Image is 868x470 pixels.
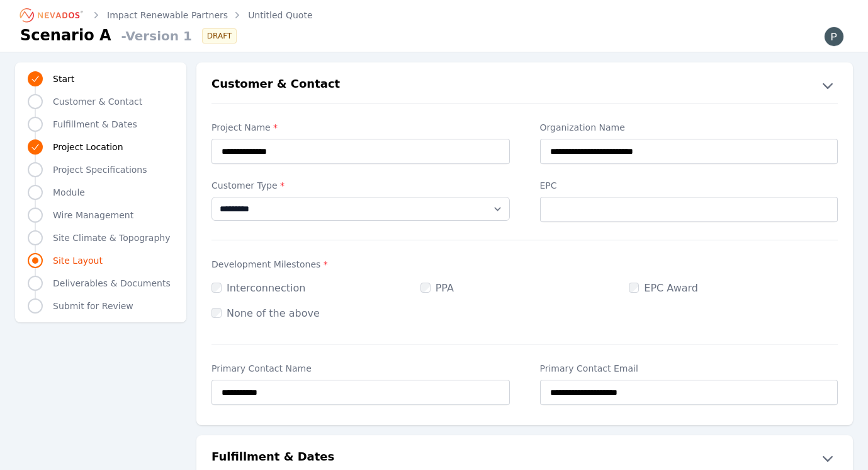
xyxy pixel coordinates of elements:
[28,70,174,315] nav: Progress
[53,254,103,267] span: Site Layout
[53,209,133,221] span: Wire Management
[53,186,85,199] span: Module
[53,277,171,290] span: Deliverables & Documents
[211,283,222,293] input: Interconnection
[420,283,431,293] input: PPA
[211,75,340,95] h2: Customer & Contact
[20,25,111,45] h1: Scenario A
[540,362,838,375] label: Primary Contact Email
[211,282,305,294] label: Interconnection
[211,258,838,271] label: Development Milestones
[202,28,237,44] div: DRAFT
[211,121,510,134] label: Project Name
[211,362,510,375] label: Primary Contact Name
[420,282,454,294] label: PPA
[196,75,853,95] button: Customer & Contact
[53,141,123,153] span: Project Location
[53,95,142,108] span: Customer & Contact
[540,121,838,134] label: Organization Name
[53,300,133,312] span: Submit for Review
[53,163,147,176] span: Project Specifications
[629,283,639,293] input: EPC Award
[116,27,192,45] span: - Version 1
[211,307,320,319] label: None of the above
[824,26,844,47] img: Peter Moore
[211,308,222,318] input: None of the above
[540,179,838,192] label: EPC
[53,73,74,85] span: Start
[248,9,312,21] a: Untitled Quote
[211,179,510,192] label: Customer Type
[196,448,853,468] button: Fulfillment & Dates
[53,232,170,244] span: Site Climate & Topography
[211,448,334,468] h2: Fulfillment & Dates
[629,282,698,294] label: EPC Award
[53,118,137,131] span: Fulfillment & Dates
[20,5,313,25] nav: Breadcrumb
[107,9,228,21] a: Impact Renewable Partners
